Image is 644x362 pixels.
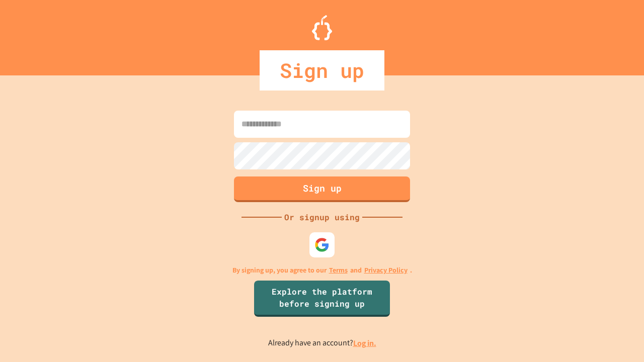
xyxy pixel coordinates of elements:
[353,338,376,348] a: Log in.
[268,337,376,349] p: Already have an account?
[232,265,412,276] p: By signing up, you agree to our and .
[364,265,408,276] a: Privacy Policy
[329,265,348,276] a: Terms
[260,50,384,90] div: Sign up
[254,281,390,317] a: Explore the platform before signing up
[234,176,410,202] button: Sign up
[282,211,362,223] div: Or signup using
[314,237,330,252] img: google-icon.svg
[560,278,634,321] iframe: chat widget
[312,15,332,40] img: Logo.svg
[602,322,634,352] iframe: chat widget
